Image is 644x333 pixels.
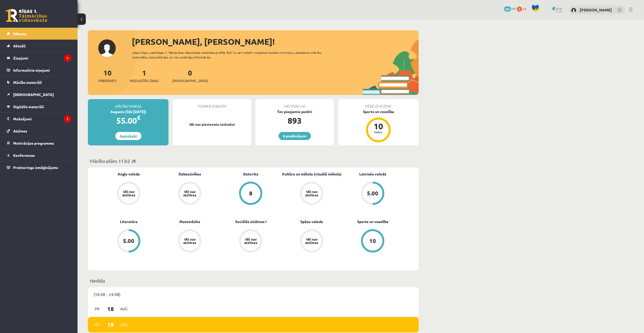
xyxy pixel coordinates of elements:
[13,92,54,97] span: [DEMOGRAPHIC_DATA]
[7,101,71,113] a: Digitālie materiāli
[371,130,386,134] div: balles
[7,64,71,76] a: Informatīvie ziņojumi
[132,50,331,60] div: Laipni lūgts savā Rīgas 1. Tālmācības vidusskolas skolnieka profilā. Šeit Tu vari redzēt tuvojošo...
[159,229,220,254] a: Vēl nav atzīmes
[98,182,159,206] a: Vēl nav atzīmes
[255,114,334,127] div: 893
[279,132,311,140] a: 6 piedāvājumi
[13,43,26,48] span: Aktuāli
[13,129,27,133] span: Atzīmes
[342,182,403,206] a: 5.00
[121,190,136,197] div: Vēl nav atzīmes
[580,7,612,12] a: [PERSON_NAME]
[98,78,116,83] span: Priekšmeti
[90,277,417,284] p: Nedēļa
[369,238,376,244] div: 10
[182,190,197,197] div: Vēl nav atzīmes
[64,55,71,62] i: 1
[281,229,342,254] a: Vēl nav atzīmes
[338,99,419,109] div: Pēdējā atzīme
[504,6,516,11] a: 893 mP
[7,113,71,125] a: Maksājumi1
[281,182,342,206] a: Vēl nav atzīmes
[172,78,208,83] span: [DEMOGRAPHIC_DATA]
[6,9,47,22] a: Rīgas 1. Tālmācības vidusskola
[571,8,576,13] img: Jeļizaveta Kamenska
[13,31,26,36] span: Sākums
[179,219,200,224] a: Matemātika
[115,132,141,140] a: Apmaksāt
[137,114,140,121] span: €
[90,157,417,164] p: Mācību plāns 11.b2 JK
[179,171,201,177] a: Dabaszinības
[243,238,258,244] div: Vēl nav atzīmes
[7,76,71,88] a: Mācību materiāli
[88,109,168,114] div: Augusts (līdz [DATE])
[7,40,71,52] a: Aktuāli
[103,320,119,329] span: 19
[172,68,208,83] a: 0[DEMOGRAPHIC_DATA]
[523,6,526,11] span: xp
[7,88,71,100] a: [DEMOGRAPHIC_DATA]
[243,171,258,177] a: Datorika
[338,109,419,114] div: Sports un veselība
[159,182,220,206] a: Vēl nav atzīmes
[118,171,140,177] a: Angļu valoda
[13,165,58,170] span: Proktoringa izmēģinājums
[103,305,119,313] span: 18
[123,238,134,244] div: 5.00
[338,109,419,143] a: Sports un veselība 10 balles
[92,305,103,313] span: Pr
[7,125,71,137] a: Atzīmes
[118,305,129,313] span: Aug
[118,321,129,329] span: Aug
[13,113,71,125] legend: Maksājumi
[304,190,319,197] div: Vēl nav atzīmes
[13,104,44,109] span: Digitālie materiāli
[255,99,334,109] div: Motivācija
[359,171,386,177] a: Latviešu valoda
[255,109,334,114] div: Tev pieejamie punkti
[13,64,71,76] legend: Informatīvie ziņojumi
[13,52,71,64] legend: Ziņojumi
[357,219,388,224] a: Sports un veselība
[517,6,529,11] a: 0 xp
[13,153,35,158] span: Konferences
[512,6,516,11] span: mP
[13,141,54,145] span: Motivācijas programma
[220,229,281,254] a: Vēl nav atzīmes
[98,68,116,83] a: 10Priekšmeti
[300,219,323,224] a: Spāņu valoda
[7,149,71,161] a: Konferences
[88,287,419,301] div: (18.08 - 24.08)
[132,35,419,48] div: [PERSON_NAME], [PERSON_NAME]!
[88,114,168,127] div: 55.00
[7,137,71,149] a: Motivācijas programma
[7,161,71,173] a: Proktoringa izmēģinājums
[371,122,386,130] div: 10
[235,219,266,224] a: Sociālās zinātnes I
[13,80,42,85] span: Mācību materiāli
[7,52,71,64] a: Ziņojumi1
[88,99,168,109] div: Mācību maksa
[304,238,319,244] div: Vēl nav atzīmes
[130,68,159,83] a: 1Neizlasītās ziņas
[220,182,281,206] a: 8
[120,219,137,224] a: Literatūra
[504,6,511,12] span: 893
[173,99,251,109] div: Tuvākā ieskaite
[64,115,71,122] i: 1
[249,190,252,196] div: 8
[282,171,341,177] a: Kultūra un māksla (vizuālā māksla)
[92,321,103,329] span: Ot
[182,238,197,244] div: Vēl nav atzīmes
[342,229,403,254] a: 10
[98,229,159,254] a: 5.00
[517,6,522,12] span: 0
[7,28,71,40] a: Sākums
[175,122,249,127] p: Vēl nav pievienotu ieskaišu!
[367,190,378,196] div: 5.00
[130,78,159,83] span: Neizlasītās ziņas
